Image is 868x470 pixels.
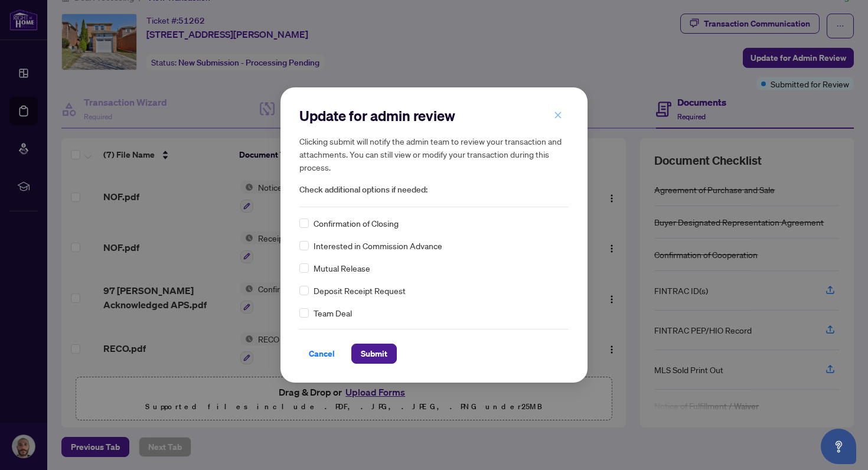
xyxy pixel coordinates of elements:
button: Open asap [821,429,856,464]
button: Submit [351,344,397,364]
span: Mutual Release [314,262,370,275]
h2: Update for admin review [299,106,569,125]
span: Interested in Commission Advance [314,239,442,252]
h5: Clicking submit will notify the admin team to review your transaction and attachments. You can st... [299,135,569,174]
span: Confirmation of Closing [314,217,399,230]
span: close [554,111,562,119]
span: Team Deal [314,306,352,319]
span: Submit [361,344,387,363]
button: Cancel [299,344,344,364]
span: Deposit Receipt Request [314,284,406,297]
span: Check additional options if needed: [299,183,569,197]
span: Cancel [309,344,335,363]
